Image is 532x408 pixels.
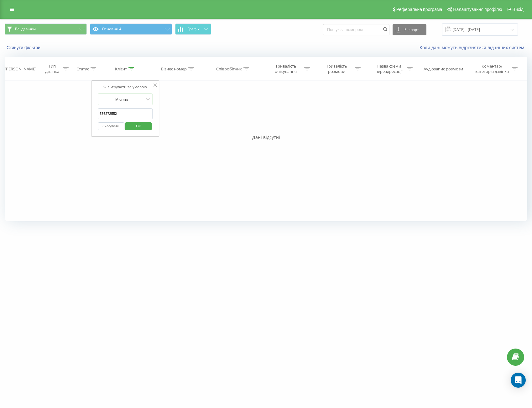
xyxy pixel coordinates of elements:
[130,121,147,131] span: OK
[5,134,527,140] div: Дані відсутні
[420,44,527,50] a: Коли дані можуть відрізнятися вiд інших систем
[125,122,152,130] button: OK
[98,84,153,90] div: Фільтрувати за умовою
[511,373,526,388] div: Open Intercom Messenger
[98,108,153,119] input: Введіть значення
[76,66,89,72] div: Статус
[43,64,61,74] div: Тип дзвінка
[320,64,353,74] div: Тривалість розмови
[5,66,36,72] div: [PERSON_NAME]
[15,27,36,32] span: Всі дзвінки
[372,64,405,74] div: Назва схеми переадресації
[323,24,389,35] input: Пошук за номером
[424,66,463,72] div: Аудіозапис розмови
[5,45,44,50] button: Скинути фільтри
[98,122,124,130] button: Скасувати
[175,23,211,35] button: Графік
[474,64,510,74] div: Коментар/категорія дзвінка
[453,7,502,12] span: Налаштування профілю
[216,66,242,72] div: Співробітник
[5,23,87,35] button: Всі дзвінки
[187,27,200,31] span: Графік
[90,23,172,35] button: Основний
[161,66,187,72] div: Бізнес номер
[115,66,127,72] div: Клієнт
[269,64,303,74] div: Тривалість очікування
[513,7,524,12] span: Вихід
[396,7,442,12] span: Реферальна програма
[393,24,426,35] button: Експорт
